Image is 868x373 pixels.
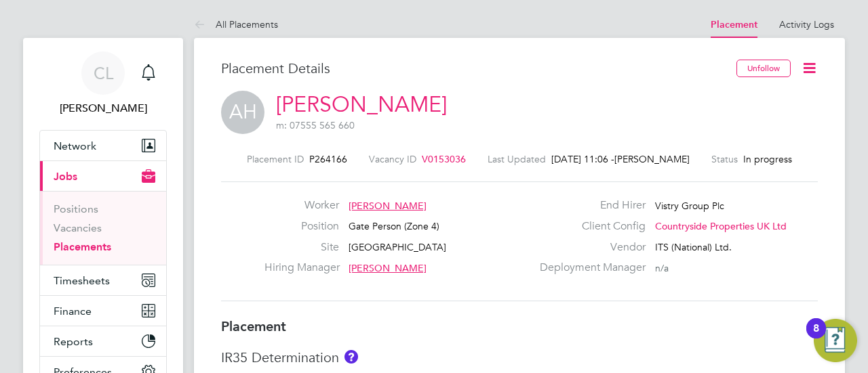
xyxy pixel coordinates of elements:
[40,265,166,295] button: Timesheets
[532,219,646,234] label: Client Config
[349,220,439,232] span: Gate Person (Zone 4)
[54,221,102,234] a: Vacancies
[551,153,614,165] span: [DATE] 11:06 -
[264,240,339,255] label: Site
[94,64,113,82] span: CL
[711,19,757,30] a: Placement
[264,198,339,213] label: Worker
[349,241,446,253] span: [GEOGRAPHIC_DATA]
[221,60,726,77] h3: Placement Details
[736,60,791,77] button: Unfollow
[276,91,447,118] a: [PERSON_NAME]
[532,261,646,275] label: Deployment Manager
[54,202,98,215] a: Positions
[54,240,111,253] a: Placements
[422,153,466,165] span: V0153036
[276,119,355,131] span: m: 07555 565 660
[369,153,416,165] label: Vacancy ID
[264,261,339,275] label: Hiring Manager
[711,153,738,165] label: Status
[221,349,818,366] h3: IR35 Determination
[779,18,834,30] a: Activity Logs
[54,139,96,152] span: Network
[655,241,732,253] span: ITS (National) Ltd.
[655,220,787,232] span: Countryside Properties UK Ltd
[655,200,724,212] span: Vistry Group Plc
[344,350,358,364] button: About IR35
[813,328,819,346] div: 8
[40,326,166,356] button: Reports
[54,274,110,287] span: Timesheets
[54,335,93,348] span: Reports
[221,91,264,134] span: AH
[40,161,166,191] button: Jobs
[194,18,278,30] a: All Placements
[247,153,304,165] label: Placement ID
[349,200,427,212] span: [PERSON_NAME]
[309,153,347,165] span: P264166
[532,198,646,213] label: End Hirer
[40,131,166,160] button: Network
[221,318,286,334] b: Placement
[39,51,167,116] a: CL[PERSON_NAME]
[54,170,77,183] span: Jobs
[40,296,166,326] button: Finance
[264,219,339,234] label: Position
[743,153,792,165] span: In progress
[349,262,427,274] span: [PERSON_NAME]
[655,262,669,274] span: n/a
[54,305,92,317] span: Finance
[39,100,167,116] span: Chelsea Lawford
[614,153,690,165] span: [PERSON_NAME]
[532,240,646,255] label: Vendor
[814,319,857,362] button: Open Resource Center, 8 new notifications
[488,153,546,165] label: Last Updated
[40,191,166,265] div: Jobs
